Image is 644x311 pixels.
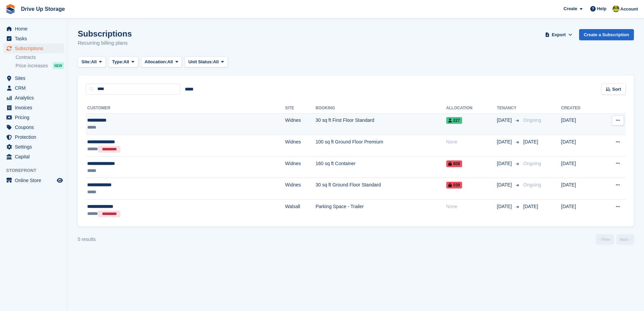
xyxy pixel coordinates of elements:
button: Type: All [109,57,138,68]
span: All [91,59,97,65]
img: Lindsay Dawes [613,5,619,12]
th: Booking [315,103,446,114]
button: Allocation: All [141,57,182,68]
a: Drive Up Storage [18,3,68,15]
div: None [446,138,497,146]
a: menu [3,24,64,34]
a: Next [616,235,634,245]
span: Account [620,6,638,13]
td: Parking Space - Trailer [315,200,446,221]
span: [DATE] [497,203,513,210]
span: Site: [81,59,91,65]
span: Allocation: [145,59,167,65]
a: Create a Subscription [579,29,634,40]
th: Customer [86,103,285,114]
a: menu [3,83,64,93]
span: CRM [15,83,55,93]
span: Protection [15,132,55,142]
a: menu [3,34,64,43]
span: Storefront [6,167,67,174]
a: Price increases NEW [16,62,64,69]
button: Export [544,29,574,40]
span: [DATE] [523,204,538,209]
span: All [123,59,129,65]
th: Allocation [446,103,497,114]
a: menu [3,152,64,161]
button: Unit Status: All [185,57,228,68]
span: [DATE] [497,138,513,146]
span: Ongoing [523,117,541,123]
p: Recurring billing plans [78,39,132,47]
div: None [446,203,497,210]
td: Widnes [285,113,315,135]
th: Created [561,103,598,114]
span: Sort [612,86,621,93]
span: Coupons [15,123,55,132]
span: [DATE] [497,117,513,124]
span: All [167,59,173,65]
td: Widnes [285,156,315,178]
a: menu [3,142,64,152]
h1: Subscriptions [78,29,132,38]
span: 227 [446,117,462,124]
td: Widnes [285,178,315,200]
td: [DATE] [561,113,598,135]
th: Site [285,103,315,114]
a: Preview store [56,176,64,184]
a: Previous [596,235,614,245]
img: stora-icon-8386f47178a22dfd0bd8f6a31ec36ba5ce8667c1dd55bd0f319d3a0aa187defe.svg [5,4,16,14]
a: menu [3,123,64,132]
a: menu [3,132,64,142]
span: Capital [15,152,55,161]
a: menu [3,93,64,103]
span: Tasks [15,34,55,43]
nav: Page [595,235,635,245]
span: Ongoing [523,182,541,187]
span: [DATE] [523,139,538,145]
span: Online Store [15,176,55,185]
span: Home [15,24,55,34]
a: menu [3,176,64,185]
td: [DATE] [561,156,598,178]
span: Create [564,5,577,12]
span: Unit Status: [188,59,213,65]
span: Ongoing [523,161,541,166]
span: Analytics [15,93,55,103]
span: Pricing [15,113,55,122]
span: Invoices [15,103,55,112]
td: 30 sq ft Ground Floor Standard [315,178,446,200]
span: 808 [446,160,462,167]
span: Sites [15,73,55,83]
a: menu [3,113,64,122]
th: Tenancy [497,103,521,114]
td: [DATE] [561,200,598,221]
span: All [213,59,219,65]
span: Export [552,31,566,38]
td: 30 sq ft First Floor Standard [315,113,446,135]
span: Subscriptions [15,44,55,53]
span: [DATE] [497,181,513,188]
td: [DATE] [561,178,598,200]
td: Walsall [285,200,315,221]
span: 039 [446,182,462,188]
span: Settings [15,142,55,152]
a: menu [3,73,64,83]
div: NEW [53,62,64,69]
span: Type: [112,59,124,65]
a: menu [3,44,64,53]
button: Site: All [78,57,106,68]
td: [DATE] [561,135,598,157]
div: 5 results [78,236,96,243]
td: 100 sq ft Ground Floor Premium [315,135,446,157]
a: menu [3,103,64,112]
td: 160 sq ft Container [315,156,446,178]
span: Price increases [16,63,48,69]
span: [DATE] [497,160,513,167]
td: Widnes [285,135,315,157]
span: Help [597,5,606,12]
a: Contracts [16,54,64,61]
